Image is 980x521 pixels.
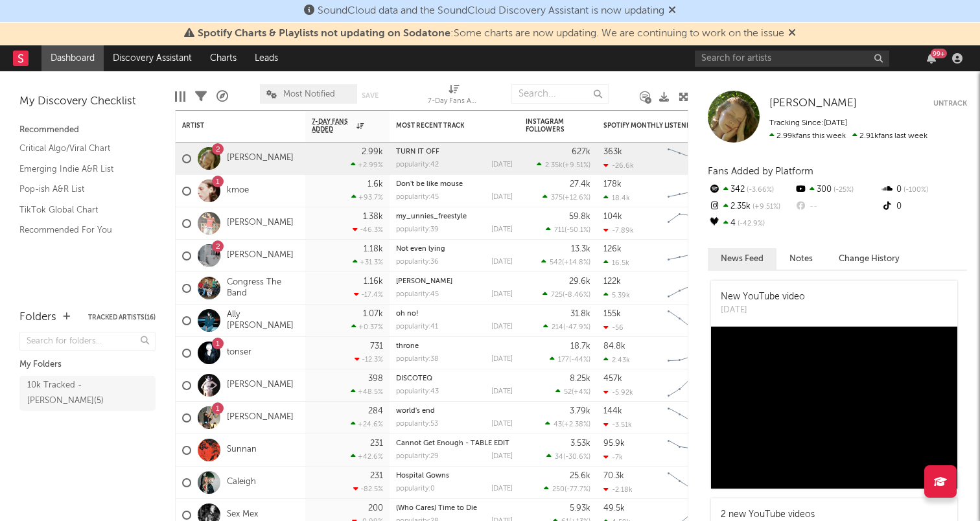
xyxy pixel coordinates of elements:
div: 1.16k [364,277,383,286]
svg: Chart title [662,240,720,272]
div: 1.07k [363,310,383,318]
div: 59.8k [569,213,590,221]
span: -30.6 % [565,454,589,461]
a: Leads [246,45,287,71]
div: ( ) [546,226,590,234]
div: My Folders [19,357,156,373]
div: 3.79k [570,407,590,415]
span: -44 % [571,356,589,364]
div: 8.25k [570,375,590,383]
div: 0 [881,198,967,215]
div: 200 [368,504,383,513]
svg: Chart title [662,175,720,207]
a: (Who Cares) Time to Die [396,505,477,512]
span: -25 % [832,187,854,194]
div: 457k [603,375,622,383]
a: Hospital Gowns [396,472,449,480]
div: Cannot Get Enough - TABLE EDIT [396,440,513,447]
div: Edit Columns [175,78,185,115]
div: 178k [603,180,622,189]
div: +24.6 % [351,420,383,428]
a: oh no! [396,310,419,318]
div: popularity: 36 [396,259,439,266]
div: 126k [603,245,622,253]
div: -3.51k [603,421,632,429]
div: -82.5 % [353,485,383,493]
div: +2.99 % [351,161,383,169]
input: Search for artists [695,51,889,67]
span: 2.99k fans this week [769,132,846,140]
span: Dismiss [788,29,796,39]
span: +4 % [574,389,589,396]
div: TURN IT OFF [396,148,513,156]
div: +48.5 % [351,388,383,396]
div: -2.18k [603,485,633,494]
div: ( ) [546,452,590,461]
span: +12.6 % [565,194,589,202]
div: 231 [370,472,383,480]
button: Change History [826,248,913,270]
div: [DATE] [491,259,513,266]
div: 2.99k [362,148,383,156]
div: 1.6k [367,180,383,189]
div: ( ) [537,161,590,169]
div: 25.6k [570,472,590,480]
div: -7.89k [603,226,634,235]
div: [DATE] [491,161,513,168]
div: Most Recent Track [396,122,493,130]
span: Dismiss [668,6,676,16]
a: throne [396,343,419,350]
div: 27.4k [570,180,590,189]
span: Most Notified [283,90,335,98]
span: 214 [552,324,563,331]
span: +14.8 % [564,259,589,266]
a: Ally [PERSON_NAME] [227,310,299,332]
svg: Chart title [662,369,720,402]
div: -26.6k [603,161,634,170]
div: 84.8k [603,342,625,351]
svg: Chart title [662,143,720,175]
div: 144k [603,407,622,415]
div: 18.7k [570,342,590,351]
div: -7k [603,453,623,461]
div: [DATE] [721,304,805,317]
div: popularity: 42 [396,161,439,168]
div: 13.3k [571,245,590,253]
div: 5.93k [570,504,590,513]
div: -56 [603,323,624,332]
svg: Chart title [662,337,720,369]
div: -12.3 % [355,355,383,364]
input: Search for folders... [19,332,156,351]
div: popularity: 53 [396,421,438,428]
span: 542 [550,259,562,266]
div: ( ) [544,485,590,493]
button: Notes [776,248,826,270]
svg: Chart title [662,207,720,240]
svg: Chart title [662,402,720,434]
svg: Chart title [662,305,720,337]
span: 52 [564,389,572,396]
div: 70.3k [603,472,624,480]
div: 155k [603,310,621,318]
a: Cannot Get Enough - TABLE EDIT [396,440,509,447]
div: [DATE] [491,356,513,363]
div: 104k [603,213,622,221]
div: Hospital Gowns [396,472,513,480]
input: Search... [511,84,609,104]
span: 34 [555,454,563,461]
a: [PERSON_NAME] [227,218,294,229]
a: TURN IT OFF [396,148,439,156]
div: world's end [396,408,513,415]
div: 398 [368,375,383,383]
div: popularity: 45 [396,194,439,201]
div: 49.5k [603,504,625,513]
div: Spotify Monthly Listeners [603,122,701,130]
div: 300 [794,181,880,198]
span: : Some charts are now updating. We are continuing to work on the issue [198,29,784,39]
span: -77.7 % [566,486,589,493]
span: -47.9 % [565,324,589,331]
div: oh no! [396,310,513,318]
a: Don't be like mouse [396,181,463,188]
div: -5.92k [603,388,633,397]
span: 725 [551,292,563,299]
